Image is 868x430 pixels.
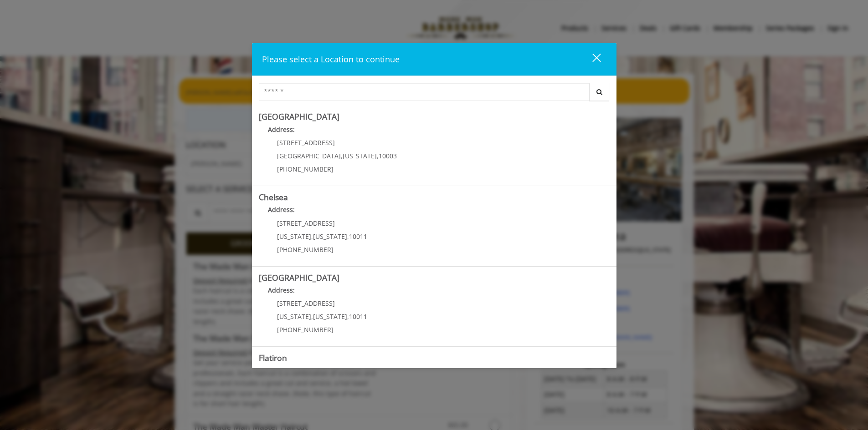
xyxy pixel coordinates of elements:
[277,232,311,241] span: [US_STATE]
[259,83,610,106] div: Center Select
[379,152,397,160] span: 10003
[575,50,606,69] button: close dialog
[311,312,313,321] span: ,
[259,83,590,101] input: Search Center
[277,312,311,321] span: [US_STATE]
[268,205,295,214] b: Address:
[277,165,334,173] span: [PHONE_NUMBER]
[313,312,347,321] span: [US_STATE]
[349,232,367,241] span: 10011
[343,152,377,160] span: [US_STATE]
[259,111,339,122] b: [GEOGRAPHIC_DATA]
[277,325,334,334] span: [PHONE_NUMBER]
[377,152,379,160] span: ,
[277,138,335,147] span: [STREET_ADDRESS]
[277,219,335,228] span: [STREET_ADDRESS]
[341,152,343,160] span: ,
[347,232,349,241] span: ,
[347,312,349,321] span: ,
[262,54,400,65] span: Please select a Location to continue
[349,312,367,321] span: 10011
[268,286,295,294] b: Address:
[582,53,600,66] div: close dialog
[594,89,605,95] i: Search button
[313,232,347,241] span: [US_STATE]
[259,192,288,202] b: Chelsea
[259,352,287,363] b: Flatiron
[277,299,335,308] span: [STREET_ADDRESS]
[277,245,334,254] span: [PHONE_NUMBER]
[277,152,341,160] span: [GEOGRAPHIC_DATA]
[259,272,339,283] b: [GEOGRAPHIC_DATA]
[311,232,313,241] span: ,
[268,125,295,134] b: Address:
